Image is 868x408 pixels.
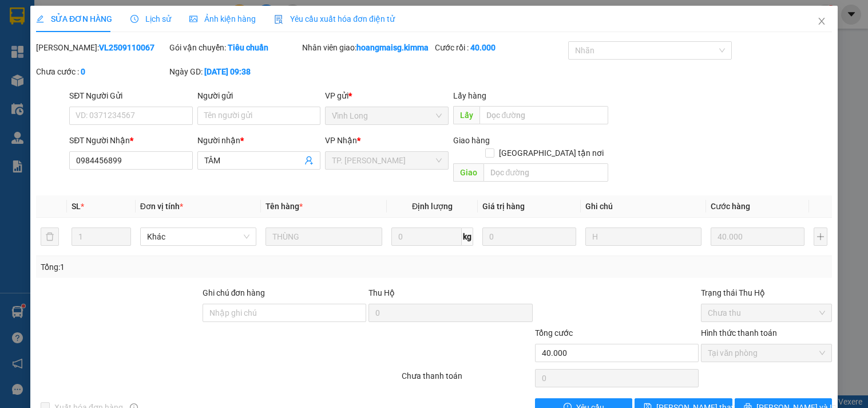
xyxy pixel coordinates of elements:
span: close [817,17,826,26]
span: Vĩnh Long [332,107,441,124]
span: Ảnh kiện hàng [189,14,256,23]
label: Hình thức thanh toán [701,328,777,338]
label: Ghi chú đơn hàng [203,288,265,297]
button: delete [41,227,59,246]
div: Gói vận chuyển: [169,41,300,54]
span: Đơn vị tính [140,202,183,211]
span: Lấy hàng [453,91,486,100]
span: user-add [304,156,314,165]
span: picture [189,15,197,23]
b: 0 [81,67,85,76]
div: SĐT Người Gửi [69,89,192,102]
div: Ngày GD: [169,65,300,78]
div: [PERSON_NAME]: [36,41,167,54]
span: Lấy [453,106,479,124]
span: SỬA ĐƠN HÀNG [36,14,112,23]
b: 40.000 [470,43,496,52]
div: Chưa cước : [36,65,167,78]
span: [GEOGRAPHIC_DATA] tận nơi [494,147,608,159]
div: Nhân viên giao: [302,41,433,54]
button: plus [814,227,827,246]
img: icon [274,15,283,24]
input: VD: Bàn, Ghế [265,227,382,246]
span: Thu Hộ [368,288,395,297]
span: Giao [453,163,483,182]
span: Chưa thu [708,304,825,321]
span: Cước hàng [711,202,750,211]
th: Ghi chú [581,195,706,218]
div: SĐT Người Nhận [69,134,192,147]
b: [DATE] 09:38 [204,67,251,76]
span: Tại văn phòng [708,344,825,362]
div: Người nhận [197,134,320,147]
input: 0 [482,227,576,246]
span: Tên hàng [265,202,303,211]
span: Yêu cầu xuất hóa đơn điện tử [274,14,395,23]
div: Người gửi [197,89,320,102]
div: Cước rồi : [435,41,565,54]
div: Trạng thái Thu Hộ [701,287,831,299]
span: Lịch sử [130,14,171,23]
div: Chưa thanh toán [401,370,533,390]
b: VL2509110067 [99,43,154,52]
span: Tổng cước [535,328,573,338]
input: Dọc đường [479,106,608,124]
span: Định lượng [412,202,453,211]
span: VP Nhận [325,136,357,145]
span: Giao hàng [453,136,490,145]
b: Tiêu chuẩn [228,43,268,52]
span: kg [462,227,473,246]
button: Close [806,6,838,38]
input: Dọc đường [483,163,608,182]
span: clock-circle [130,15,138,23]
span: Khác [147,228,249,245]
div: Tổng: 1 [41,261,336,273]
span: TP. Hồ Chí Minh [332,152,441,169]
span: edit [36,15,44,23]
input: Ghi chú đơn hàng [203,304,367,322]
div: VP gửi [325,89,448,102]
span: SL [72,202,81,211]
b: hoangmaisg.kimma [356,43,429,52]
span: Giá trị hàng [482,202,525,211]
input: 0 [711,227,804,246]
input: Ghi Chú [585,227,701,246]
